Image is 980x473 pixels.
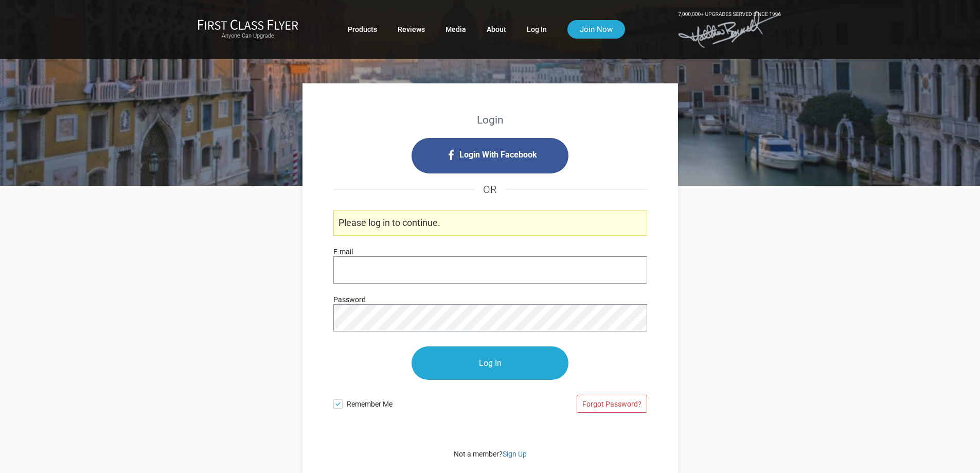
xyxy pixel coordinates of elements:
a: Sign Up [503,450,527,458]
span: Not a member? [454,450,527,458]
p: Please log in to continue. [333,211,647,236]
a: Log In [527,20,547,39]
small: Anyone Can Upgrade [198,32,298,40]
strong: Login [477,114,504,126]
a: Media [446,20,466,39]
a: Forgot Password? [577,395,647,413]
a: Products [348,20,377,39]
span: Login With Facebook [459,147,537,163]
a: First Class FlyerAnyone Can Upgrade [198,19,298,40]
img: First Class Flyer [198,19,298,30]
h4: OR [333,173,647,205]
a: Reviews [398,20,425,39]
label: E-mail [333,246,353,257]
input: Log In [412,346,568,380]
a: About [487,20,506,39]
label: Password [333,294,366,305]
i: Login with Facebook [412,138,568,173]
span: Remember Me [347,394,490,410]
a: Join Now [567,20,625,39]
